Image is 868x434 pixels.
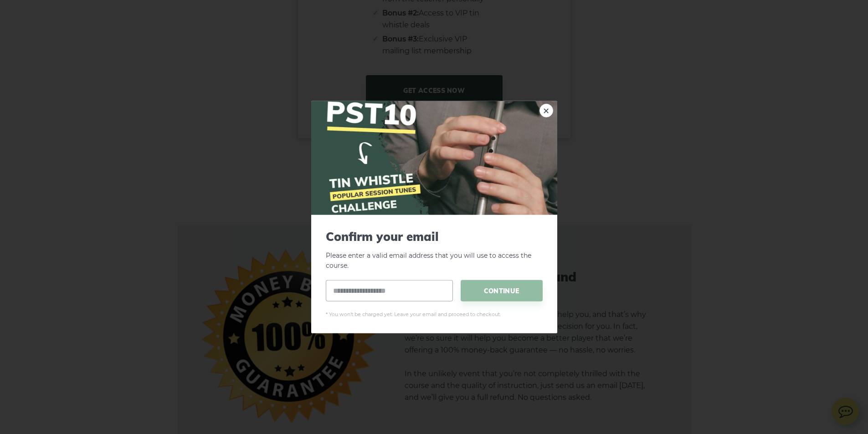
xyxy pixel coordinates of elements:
span: CONTINUE [461,280,543,301]
span: Confirm your email [326,229,543,243]
p: Please enter a valid email address that you will use to access the course. [326,229,543,271]
img: Tin Whistle Improver Course [311,101,557,214]
a: × [539,103,553,117]
span: * You won't be charged yet. Leave your email and proceed to checkout. [326,311,543,319]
